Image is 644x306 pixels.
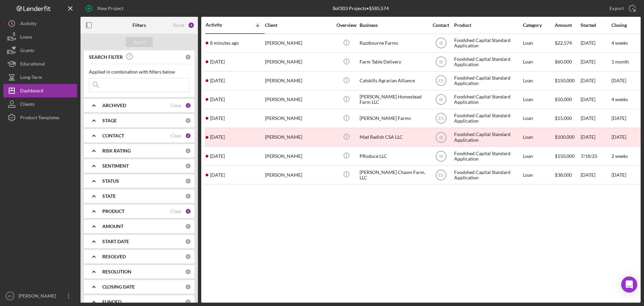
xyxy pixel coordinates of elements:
b: Filters [132,23,146,28]
div: Grants [20,44,34,59]
text: ES [438,79,443,83]
div: Long-Term [20,71,42,86]
div: Dashboard [20,84,43,99]
button: Export [603,2,641,15]
div: [PERSON_NAME] [265,128,332,146]
div: $150,000 [555,72,580,90]
b: ARCHIVED [102,103,126,108]
time: 2025-08-05 13:25 [210,134,225,140]
time: [DATE] [611,115,626,121]
div: [DATE] [581,128,611,146]
div: Client [265,23,332,28]
div: New Project [97,2,123,15]
div: Foodshed Capital Standard Application [454,128,521,146]
button: Clients [3,97,77,111]
div: $15,000 [555,110,580,127]
b: START DATE [102,239,129,244]
div: 0 [185,178,191,184]
div: Foodshed Capital Standard Application [454,110,521,127]
div: [DATE] [581,91,611,108]
b: CLOSING DATE [102,284,135,290]
div: Export [609,2,624,15]
b: CONTACT [102,133,124,138]
div: 0 [185,284,191,290]
div: [PERSON_NAME] Farms [360,110,427,127]
text: IB [439,154,443,159]
div: [PERSON_NAME] [265,72,332,90]
time: [DATE] [611,134,626,140]
div: Catskills Agrarian Alliance [360,72,427,90]
a: Educational [3,57,77,71]
div: Activity [20,17,37,32]
time: [DATE] [611,172,626,178]
div: [PERSON_NAME] [265,166,332,184]
div: [PERSON_NAME] [17,289,60,304]
time: 4 weeks [611,96,628,102]
button: Long-Term [3,71,77,84]
div: Foodshed Capital Standard Application [454,34,521,52]
div: Started [581,23,611,28]
time: 2025-08-18 15:54 [210,40,239,46]
time: 2 weeks [611,153,628,159]
div: 0 [185,223,191,229]
div: Clear [170,133,182,138]
text: ES [438,116,443,121]
time: 1 month [611,59,629,64]
div: [DATE] [581,72,611,90]
div: Product Templates [20,111,59,126]
time: 2025-04-21 18:32 [210,172,225,178]
div: Loan [523,166,554,184]
div: 0 [185,148,191,154]
time: [DATE] [611,78,626,83]
a: Loans [3,30,77,44]
b: AMOUNT [102,224,123,229]
text: ES [8,294,12,298]
button: ES[PERSON_NAME] [3,289,77,303]
div: Open Intercom Messenger [621,276,637,293]
div: Business [360,23,427,28]
div: Category [523,23,554,28]
button: Grants [3,44,77,57]
div: [DATE] [581,34,611,52]
button: Product Templates [3,111,77,124]
time: 2025-07-18 15:52 [210,154,225,159]
div: Razzbourne Farms [360,34,427,52]
div: 0 [185,299,191,305]
div: Educational [20,57,45,72]
div: $50,000 [555,91,580,108]
div: $38,000 [555,166,580,184]
div: 7/18/25 [581,147,611,165]
text: IB [439,135,443,140]
div: Mad Radish CSA LLC [360,128,427,146]
time: 2025-08-15 20:58 [210,59,225,64]
a: Activity [3,17,77,30]
div: 4 [188,22,195,29]
div: Foodshed Capital Standard Application [454,53,521,71]
div: Loan [523,53,554,71]
b: RESOLUTION [102,269,131,274]
div: 0 [185,118,191,124]
b: PRODUCT [102,209,124,214]
div: [PERSON_NAME] Chasm Farm, LLC [360,166,427,184]
div: [PERSON_NAME] Homestead Farm LLC [360,91,427,108]
div: PRoduce LLC [360,147,427,165]
div: Loan [523,34,554,52]
div: [DATE] [581,166,611,184]
b: RISK RATING [102,148,131,154]
text: IB [439,60,443,64]
div: 1 [185,208,191,214]
button: Apply [126,37,153,47]
div: Loan [523,128,554,146]
div: 0 [185,238,191,245]
div: $100,000 [555,128,580,146]
div: Loan [523,147,554,165]
div: [PERSON_NAME] [265,110,332,127]
time: 2025-08-15 14:26 [210,78,225,83]
div: Loans [20,30,32,45]
div: Amount [555,23,580,28]
div: 0 [185,54,191,60]
div: [DATE] [581,53,611,71]
b: RESOLVED [102,254,126,259]
div: Foodshed Capital Standard Application [454,166,521,184]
